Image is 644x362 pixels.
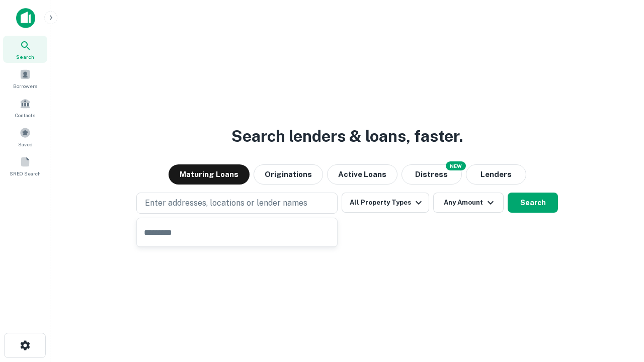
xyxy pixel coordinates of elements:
span: SREO Search [10,169,41,177]
div: NEW [446,161,466,170]
a: Contacts [3,94,47,121]
button: Lenders [466,164,526,185]
span: Contacts [15,111,35,119]
button: Any Amount [433,193,504,213]
a: Borrowers [3,65,47,92]
img: capitalize-icon.png [16,8,35,28]
h3: Search lenders & loans, faster. [231,124,463,148]
a: Saved [3,123,47,150]
span: Saved [18,140,33,148]
button: Originations [254,164,323,185]
span: Borrowers [13,82,37,90]
button: All Property Types [342,193,429,213]
a: Search [3,36,47,63]
button: Search distressed loans with lien and other non-mortgage details. [401,164,462,185]
p: Enter addresses, locations or lender names [145,197,307,209]
span: Search [16,53,34,61]
iframe: Chat Widget [594,282,644,330]
a: SREO Search [3,152,47,179]
button: Maturing Loans [169,164,250,185]
button: Active Loans [327,164,397,185]
button: Search [508,193,558,213]
button: Enter addresses, locations or lender names [136,193,338,214]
